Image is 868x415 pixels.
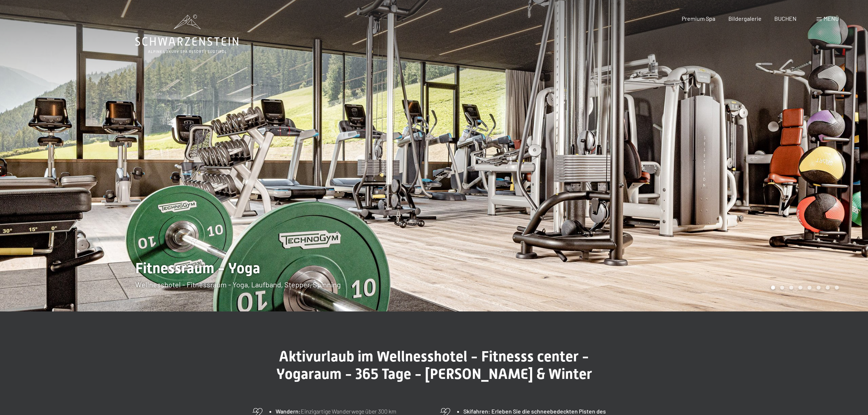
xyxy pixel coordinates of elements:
div: Carousel Page 6 [817,286,821,290]
div: Carousel Page 1 (Current Slide) [771,286,775,290]
div: Carousel Pagination [768,286,839,290]
a: Premium Spa [682,15,715,22]
div: Carousel Page 5 [807,286,811,290]
div: Carousel Page 2 [780,286,784,290]
strong: Wandern: [276,408,301,415]
div: Carousel Page 4 [798,286,802,290]
a: BUCHEN [774,15,797,22]
strong: Skifahren: [463,408,490,415]
div: Carousel Page 7 [826,286,830,290]
a: Bildergalerie [728,15,762,22]
span: Menü [824,15,839,22]
div: Carousel Page 3 [789,286,793,290]
div: Carousel Page 8 [835,286,839,290]
span: Aktivurlaub im Wellnesshotel - Fitnesss center - Yogaraum - 365 Tage - [PERSON_NAME] & Winter [276,348,592,383]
